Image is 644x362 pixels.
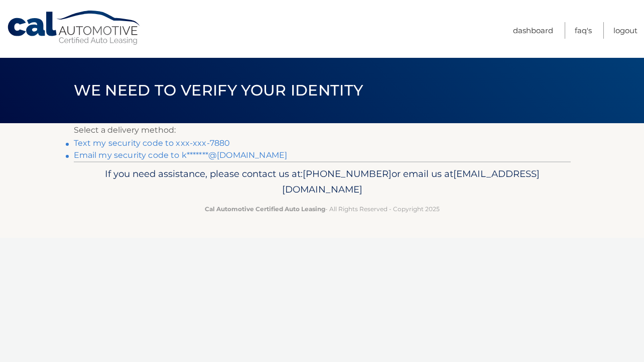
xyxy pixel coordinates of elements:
a: FAQ's [575,22,592,39]
span: We need to verify your identity [74,81,363,100]
a: Text my security code to xxx-xxx-7880 [74,138,230,148]
a: Cal Automotive [7,10,142,46]
p: If you need assistance, please contact us at: or email us at [80,166,564,198]
a: Logout [613,22,637,39]
span: [PHONE_NUMBER] [303,168,392,179]
a: Email my security code to k*******@[DOMAIN_NAME] [74,150,288,160]
a: Dashboard [513,22,553,39]
p: - All Rights Reserved - Copyright 2025 [80,204,564,214]
p: Select a delivery method: [74,123,571,137]
strong: Cal Automotive Certified Auto Leasing [205,205,325,213]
